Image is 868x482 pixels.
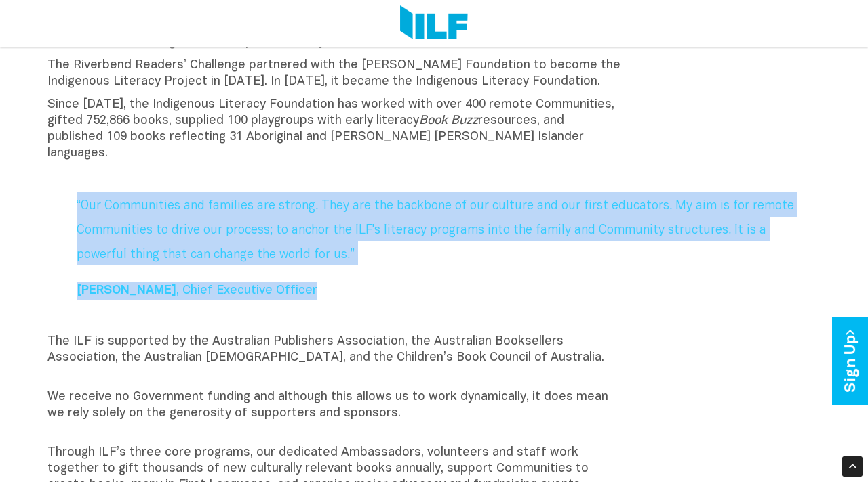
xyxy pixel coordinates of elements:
[77,285,176,297] b: [PERSON_NAME]
[77,200,794,261] span: “Our Communities and families are strong. They are the backbone of our culture and our first educ...
[47,58,623,90] p: The Riverbend Readers’ Challenge partnered with the [PERSON_NAME] Foundation to become the Indige...
[419,115,478,127] i: Book Buzz
[47,334,623,382] p: The ILF is supported by the Australian Publishers Association, the Australian Booksellers Associa...
[842,456,863,477] div: Scroll Back to Top
[77,285,317,297] span: , Chief Executive Officer
[47,389,623,438] p: We receive no Government funding and although this allows us to work dynamically, it does mean we...
[47,97,623,162] p: Since [DATE], the Indigenous Literacy Foundation has worked with over 400 remote Communities, gif...
[400,5,467,42] img: Logo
